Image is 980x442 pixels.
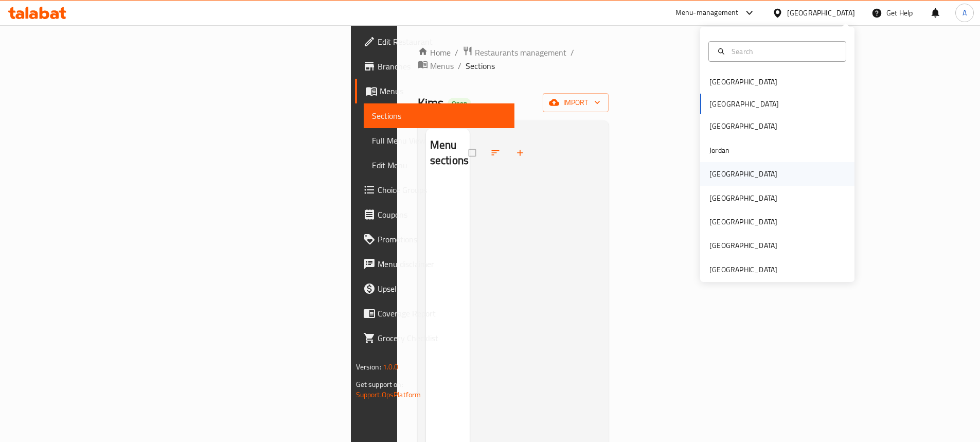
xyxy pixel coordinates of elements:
a: Menu disclaimer [355,252,514,276]
div: Jordan [709,145,729,156]
a: Choice Groups [355,178,514,202]
div: [GEOGRAPHIC_DATA] [787,7,855,19]
a: Restaurants management [462,46,566,59]
span: A [963,7,967,19]
span: Menu disclaimer [378,258,506,270]
span: Choice Groups [378,184,506,196]
button: import [543,93,609,112]
div: [GEOGRAPHIC_DATA] [709,192,777,204]
button: Add section [509,142,533,164]
span: 1.0.0 [383,360,399,374]
div: [GEOGRAPHIC_DATA] [709,120,777,132]
a: Menus [355,79,514,103]
a: Coupons [355,202,514,227]
span: Edit Menu [372,159,506,171]
a: Promotions [355,227,514,252]
span: Edit Restaurant [378,36,506,48]
span: Menus [380,85,506,97]
span: import [551,96,600,109]
a: Support.OpsPlatform [356,388,421,401]
a: Coverage Report [355,301,514,326]
span: Promotions [378,233,506,245]
div: [GEOGRAPHIC_DATA] [709,216,777,227]
span: Grocery Checklist [378,332,506,344]
span: Sections [372,110,506,122]
li: / [571,46,574,59]
div: [GEOGRAPHIC_DATA] [709,240,777,251]
a: Upsell [355,276,514,301]
div: [GEOGRAPHIC_DATA] [709,264,777,275]
span: Coverage Report [378,307,506,320]
a: Branches [355,54,514,79]
div: [GEOGRAPHIC_DATA] [709,168,777,180]
span: Branches [378,60,506,73]
span: Upsell [378,282,506,295]
a: Edit Menu [364,153,514,178]
span: Get support on: [356,378,403,391]
a: Edit Restaurant [355,29,514,54]
span: Coupons [378,208,506,221]
span: Restaurants management [475,46,566,59]
a: Grocery Checklist [355,326,514,350]
div: Menu-management [675,7,739,19]
a: Full Menu View [364,128,514,153]
a: Sections [364,103,514,128]
div: [GEOGRAPHIC_DATA] [709,76,777,87]
span: Full Menu View [372,134,506,147]
nav: Menu sections [426,178,470,186]
span: Version: [356,360,381,374]
input: Search [727,46,840,57]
